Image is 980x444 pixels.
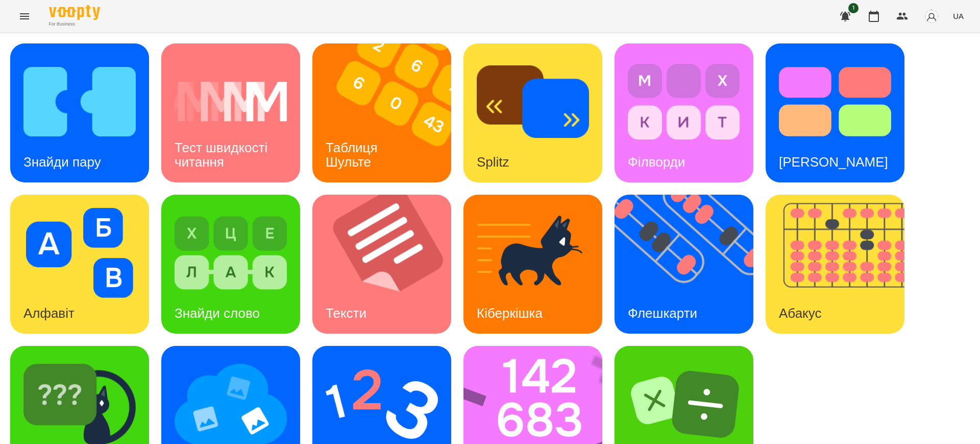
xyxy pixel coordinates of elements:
[628,306,697,321] h3: Флешкарти
[312,43,464,182] img: Таблиця Шульте
[312,195,451,334] a: ТекстиТексти
[161,43,300,182] a: Тест швидкості читанняТест швидкості читання
[766,195,917,334] img: Абакус
[477,306,543,321] h3: Кіберкішка
[175,57,287,147] img: Тест швидкості читання
[779,57,891,147] img: Тест Струпа
[326,140,381,169] h3: Таблиця Шульте
[779,154,888,170] h3: [PERSON_NAME]
[766,43,904,182] a: Тест Струпа[PERSON_NAME]
[10,195,149,334] a: АлфавітАлфавіт
[615,43,753,182] a: ФілвордиФілворди
[10,43,149,182] a: Знайди паруЗнайди пару
[615,195,753,334] a: ФлешкартиФлешкарти
[12,4,37,29] button: Menu
[848,3,859,13] span: 1
[175,208,287,298] img: Знайди слово
[312,43,451,182] a: Таблиця ШультеТаблиця Шульте
[766,195,904,334] a: АбакусАбакус
[463,195,602,334] a: КіберкішкаКіберкішка
[615,195,766,334] img: Флешкарти
[463,43,602,182] a: SplitzSplitz
[23,306,75,321] h3: Алфавіт
[175,140,271,169] h3: Тест швидкості читання
[175,306,260,321] h3: Знайди слово
[49,21,100,28] span: For Business
[161,195,300,334] a: Знайди словоЗнайди слово
[326,306,366,321] h3: Тексти
[953,11,964,21] span: UA
[949,7,968,26] button: UA
[477,154,509,170] h3: Splitz
[779,306,821,321] h3: Абакус
[23,154,101,170] h3: Знайди пару
[477,57,589,147] img: Splitz
[23,57,136,147] img: Знайди пару
[628,154,685,170] h3: Філворди
[924,9,939,24] img: avatar_s.png
[477,208,589,298] img: Кіберкішка
[312,195,464,334] img: Тексти
[23,208,136,298] img: Алфавіт
[628,57,740,147] img: Філворди
[49,5,100,20] img: Voopty Logo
